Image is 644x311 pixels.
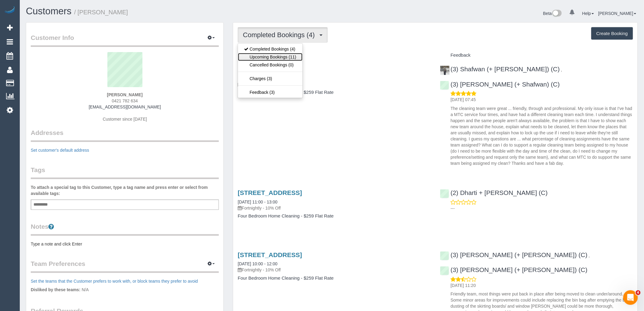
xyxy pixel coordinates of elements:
a: [DATE] 10:00 - 12:00 [238,261,277,266]
span: N/A [82,287,89,292]
img: New interface [552,10,562,18]
span: Customer since [DATE] [103,117,147,122]
h4: Four Bedroom Home Cleaning - $259 Flat Rate [238,276,431,281]
span: Completed Bookings (4) [243,31,318,39]
span: 4 [636,290,641,295]
h4: Service [238,53,431,58]
pre: Type a note and click Enter [31,241,219,247]
a: [DATE] 11:00 - 13:00 [238,200,277,204]
legend: Notes [31,222,219,236]
a: Set customer's default address [31,148,89,153]
iframe: Intercom live chat [623,290,638,305]
a: Upcoming Bookings (11) [238,53,302,61]
button: Create Booking [591,27,633,40]
a: Feedback (3) [238,88,302,96]
span: 0421 782 634 [112,98,138,103]
a: Charges (3) [238,75,302,83]
a: Customers [26,6,72,16]
img: (3) Shafwan (+ Farhan) (C) [440,66,450,75]
legend: Team Preferences [31,259,219,273]
h4: Feedback [440,53,633,58]
p: The cleaning team were great ... friendly, through and professional. My only issue is that I've h... [451,105,633,166]
a: Beta [543,11,562,16]
button: Completed Bookings (4) [238,27,328,43]
p: [DATE] 11:20 [451,282,633,288]
legend: Customer Info [31,33,219,47]
h4: Four Bedroom Home Cleaning - $259 Flat Rate [238,90,431,95]
a: [EMAIL_ADDRESS][DOMAIN_NAME] [89,104,161,109]
h4: Four Bedroom Home Cleaning - $259 Flat Rate [238,214,431,219]
a: [STREET_ADDRESS] [238,189,302,196]
a: [PERSON_NAME] [598,11,636,16]
a: Completed Bookings (4) [238,45,302,53]
label: Disliked by these teams: [31,287,80,293]
a: Help [582,11,594,16]
legend: Tags [31,165,219,179]
p: Fortnightly - 10% Off [238,205,431,211]
small: / [PERSON_NAME] [74,9,128,16]
label: To attach a special tag to this Customer, type a tag name and press enter or select from availabl... [31,184,219,196]
p: Fortnightly - 10% Off [238,267,431,273]
span: , [589,253,590,258]
a: (3) Shafwan (+ [PERSON_NAME]) (C) [440,65,560,72]
p: Fortnightly - 10% Off [238,81,431,87]
img: Automaid Logo [4,6,16,15]
a: (3) [PERSON_NAME] (+ [PERSON_NAME]) (C) [440,266,588,273]
a: (3) [PERSON_NAME] (+ Shafwan) (C) [440,81,560,88]
strong: [PERSON_NAME] [107,92,142,97]
p: --- [451,205,633,211]
a: (3) [PERSON_NAME] (+ [PERSON_NAME]) (C) [440,251,588,258]
a: Cancelled Bookings (0) [238,61,302,69]
span: , [561,67,562,72]
a: (2) Dharti + [PERSON_NAME] (C) [440,189,548,196]
p: [DATE] 07:45 [451,97,633,103]
a: [STREET_ADDRESS] [238,251,302,258]
a: Set the teams that the Customer prefers to work with, or block teams they prefer to avoid [31,279,198,284]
